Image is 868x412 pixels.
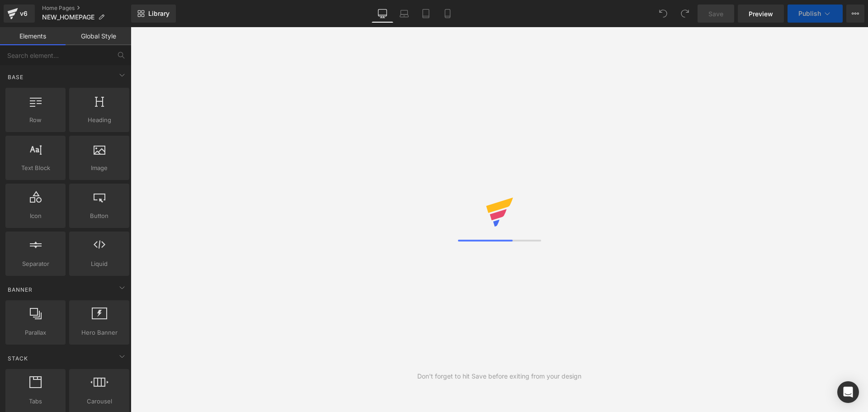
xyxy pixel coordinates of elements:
span: Save [708,9,723,19]
div: Open Intercom Messenger [837,381,859,403]
span: Heading [72,115,127,125]
span: Separator [8,259,63,269]
span: Row [8,115,63,125]
button: More [846,5,864,23]
span: Text Block [8,163,63,173]
a: Laptop [393,5,415,23]
button: Redo [676,5,694,23]
span: Parallax [8,328,63,337]
span: Hero Banner [72,328,127,337]
span: Carousel [72,397,127,406]
span: Publish [798,10,821,17]
a: New Library [131,5,176,23]
div: v6 [18,8,29,19]
a: Preview [738,5,784,23]
a: Tablet [415,5,437,23]
span: Stack [7,354,29,363]
span: Library [148,9,170,18]
span: Base [7,73,24,81]
span: Preview [749,9,773,19]
div: Don't forget to hit Save before exiting from your design [417,371,581,381]
span: NEW_HOMEPAGE [42,14,94,21]
span: Icon [8,211,63,221]
a: Global Style [66,27,131,45]
a: Desktop [372,5,393,23]
button: Undo [654,5,672,23]
span: Image [72,163,127,173]
button: Publish [788,5,843,23]
a: v6 [4,5,35,23]
span: Tabs [8,397,63,406]
span: Banner [7,285,33,294]
span: Button [72,211,127,221]
a: Home Pages [42,5,131,12]
a: Mobile [437,5,458,23]
span: Liquid [72,259,127,269]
